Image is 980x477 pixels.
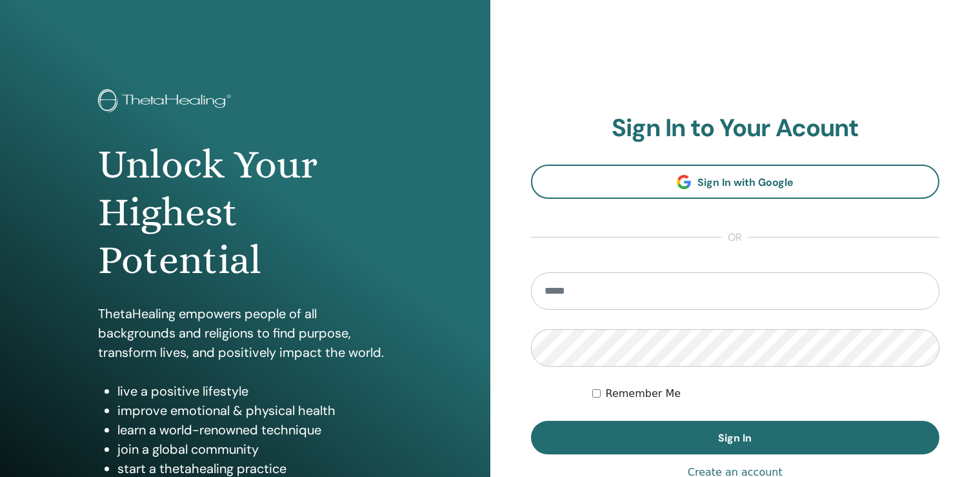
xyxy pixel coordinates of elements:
[697,176,794,189] span: Sign In with Google
[117,420,392,440] li: learn a world-renowned technique
[117,381,392,401] li: live a positive lifestyle
[606,386,681,401] label: Remember Me
[531,421,940,454] button: Sign In
[592,386,939,401] div: Keep me authenticated indefinitely or until I manually logout
[718,431,752,445] span: Sign In
[117,401,392,420] li: improve emotional & physical health
[98,304,392,362] p: ThetaHealing empowers people of all backgrounds and religions to find purpose, transform lives, a...
[531,165,940,199] a: Sign In with Google
[98,141,392,285] h1: Unlock Your Highest Potential
[531,114,940,143] h2: Sign In to Your Acount
[721,230,748,245] span: or
[117,440,392,459] li: join a global community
